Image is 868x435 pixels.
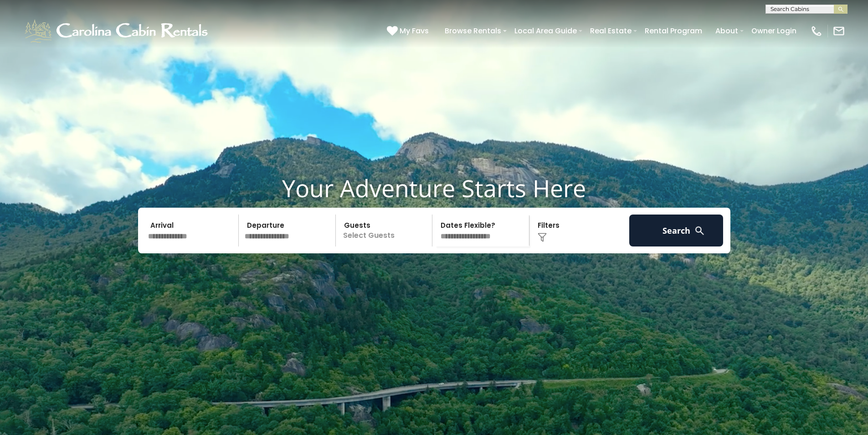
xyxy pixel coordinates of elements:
[7,174,861,202] h1: Your Adventure Starts Here
[694,225,705,236] img: search-regular-white.png
[510,23,581,39] a: Local Area Guide
[810,25,823,37] img: phone-regular-white.png
[538,233,547,242] img: filter--v1.png
[629,215,724,246] button: Search
[711,23,743,39] a: About
[339,215,432,246] p: Select Guests
[400,25,429,37] span: My Favs
[747,23,801,39] a: Owner Login
[387,25,431,37] a: My Favs
[832,25,845,37] img: mail-regular-white.png
[586,23,636,39] a: Real Estate
[23,17,212,45] img: White-1-1-2.png
[640,23,707,39] a: Rental Program
[440,23,506,39] a: Browse Rentals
